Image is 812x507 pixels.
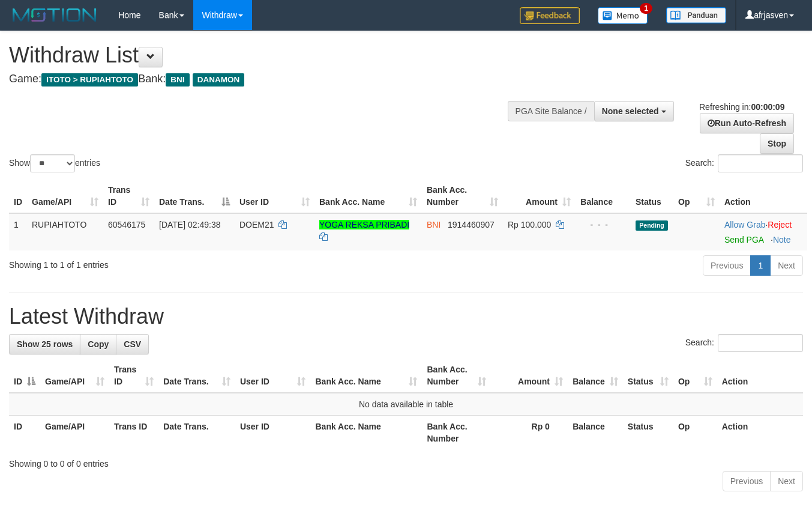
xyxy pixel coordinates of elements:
th: Trans ID: activate to sort column ascending [109,359,158,393]
th: Action [720,179,807,213]
th: ID: activate to sort column descending [9,359,40,393]
label: Search: [685,334,803,352]
th: User ID: activate to sort column ascending [235,179,314,213]
th: Bank Acc. Number [422,416,491,450]
h1: Latest Withdraw [9,305,803,329]
th: Op: activate to sort column ascending [673,359,717,393]
th: Action [717,416,803,450]
th: Trans ID: activate to sort column ascending [103,179,154,213]
a: Allow Grab [724,220,765,229]
span: DANAMON [193,73,245,87]
span: BNI [166,73,189,87]
img: panduan.png [666,7,726,23]
th: Amount: activate to sort column ascending [491,359,568,393]
th: Date Trans. [158,416,235,450]
div: Showing 1 to 1 of 1 entries [9,254,329,271]
th: Game/API [40,416,109,450]
a: Next [770,471,803,491]
th: Status [623,416,673,450]
a: Next [770,255,803,276]
span: Refreshing in: [699,102,784,112]
a: Note [773,235,791,244]
h1: Withdraw List [9,43,529,67]
th: User ID [235,416,311,450]
a: Send PGA [724,235,763,244]
th: Balance: activate to sort column ascending [568,359,623,393]
a: CSV [116,334,149,354]
th: Game/API: activate to sort column ascending [40,359,109,393]
a: Reject [768,220,792,229]
strong: 00:00:09 [751,102,784,112]
th: Trans ID [109,416,158,450]
th: Game/API: activate to sort column ascending [27,179,103,213]
a: Previous [703,255,751,276]
label: Show entries [9,154,100,172]
td: · [720,213,807,250]
th: Status: activate to sort column ascending [623,359,673,393]
a: Show 25 rows [9,334,80,354]
th: Op: activate to sort column ascending [673,179,720,213]
th: ID [9,179,27,213]
span: Copy 1914460907 to clipboard [448,220,495,229]
td: No data available in table [9,393,803,416]
button: None selected [594,101,674,121]
th: Bank Acc. Name: activate to sort column ascending [314,179,422,213]
th: Status [631,179,673,213]
th: Bank Acc. Number: activate to sort column ascending [422,179,503,213]
span: Pending [636,220,668,231]
a: Previous [723,471,771,491]
td: RUPIAHTOTO [27,213,103,250]
div: PGA Site Balance / [508,101,594,121]
span: Rp 100.000 [508,220,551,229]
th: Bank Acc. Name: activate to sort column ascending [310,359,422,393]
th: Op [673,416,717,450]
img: MOTION_logo.png [9,6,100,24]
img: Feedback.jpg [520,7,580,24]
span: BNI [427,220,441,229]
td: 1 [9,213,27,250]
a: YOGA REKSA PRIBADI [319,220,409,229]
span: 1 [640,3,652,14]
img: Button%20Memo.svg [598,7,648,24]
span: Show 25 rows [17,339,73,349]
div: Showing 0 to 0 of 0 entries [9,453,803,470]
th: Balance [576,179,631,213]
th: ID [9,416,40,450]
a: Copy [80,334,116,354]
th: Amount: activate to sort column ascending [503,179,576,213]
span: CSV [124,339,141,349]
span: 60546175 [108,220,145,229]
a: Stop [760,133,794,154]
a: 1 [750,255,771,276]
span: DOEM21 [239,220,274,229]
input: Search: [718,334,803,352]
th: Date Trans.: activate to sort column descending [154,179,235,213]
span: ITOTO > RUPIAHTOTO [41,73,138,87]
th: Balance [568,416,623,450]
th: Action [717,359,803,393]
span: · [724,220,768,229]
th: Rp 0 [491,416,568,450]
a: Run Auto-Refresh [700,113,794,133]
div: - - - [580,219,626,231]
th: Bank Acc. Name [310,416,422,450]
th: User ID: activate to sort column ascending [235,359,311,393]
span: None selected [602,106,659,116]
h4: Game: Bank: [9,73,529,85]
th: Bank Acc. Number: activate to sort column ascending [422,359,491,393]
label: Search: [685,154,803,172]
select: Showentries [30,154,75,172]
input: Search: [718,154,803,172]
span: Copy [88,339,109,349]
th: Date Trans.: activate to sort column ascending [158,359,235,393]
span: [DATE] 02:49:38 [159,220,220,229]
